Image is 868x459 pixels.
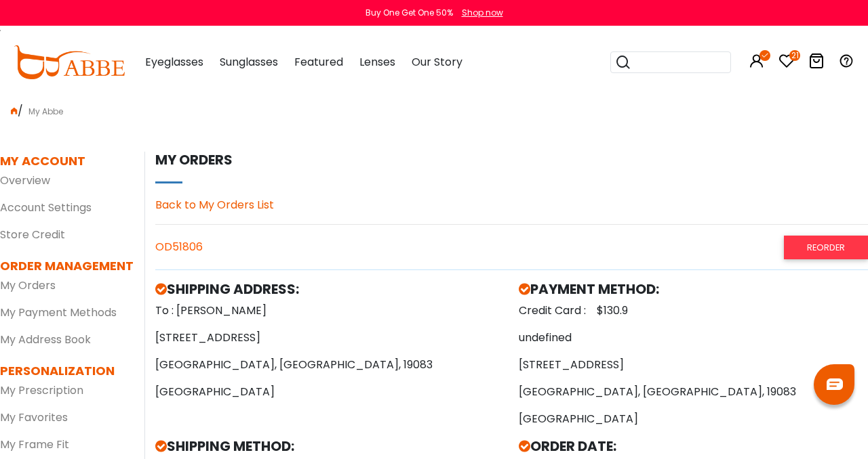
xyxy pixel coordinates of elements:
[23,106,68,117] span: My Abbe
[519,384,868,400] p: [GEOGRAPHIC_DATA], [GEOGRAPHIC_DATA], 19083
[155,303,505,319] p: To : [PERSON_NAME]
[220,54,278,70] span: Sunglasses
[155,357,505,373] p: [GEOGRAPHIC_DATA], [GEOGRAPHIC_DATA], 19083
[155,281,505,297] h5: SHIPPING ADDRESS:
[519,303,868,319] p: Credit Card : $130.9
[519,438,868,454] h5: ORDER DATE:
[827,378,843,390] img: chat
[155,384,505,400] p: [GEOGRAPHIC_DATA]
[155,152,868,168] h5: My orders
[455,7,503,18] a: Shop now
[14,45,125,79] img: abbeglasses.com
[462,7,503,19] div: Shop now
[155,438,505,454] h5: SHIPPING METHOD:
[11,108,18,114] img: home.png
[155,330,505,346] p: [STREET_ADDRESS]
[359,54,395,70] span: Lenses
[294,54,343,70] span: Featured
[145,54,203,70] span: Eyeglasses
[778,56,795,71] a: 21
[519,281,868,297] h5: PAYMENT METHOD:
[366,7,453,19] div: Buy One Get One 50%
[784,236,868,259] a: Reorder
[789,50,800,61] i: 21
[519,411,868,427] p: [GEOGRAPHIC_DATA]
[412,54,462,70] span: Our Story
[155,197,274,213] a: Back to My Orders List
[519,357,868,373] p: [STREET_ADDRESS]
[155,236,868,259] div: OD51806
[519,330,868,346] p: undefined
